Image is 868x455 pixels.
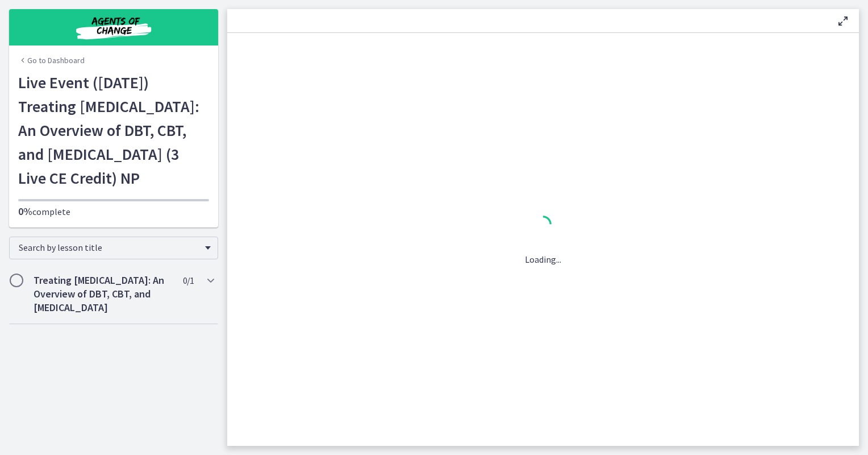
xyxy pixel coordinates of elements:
a: Go to Dashboard [18,55,85,66]
span: 0% [18,205,32,218]
p: Loading... [525,253,561,266]
h2: Treating [MEDICAL_DATA]: An Overview of DBT, CBT, and [MEDICAL_DATA] [34,274,172,315]
img: Agents of Change Social Work Test Prep [45,14,182,41]
h1: Live Event ([DATE]) Treating [MEDICAL_DATA]: An Overview of DBT, CBT, and [MEDICAL_DATA] (3 Live ... [18,71,209,190]
div: 1 [525,213,561,239]
span: 0 / 1 [183,274,194,287]
p: complete [18,205,209,218]
span: Search by lesson title [19,242,199,253]
div: Search by lesson title [9,237,218,259]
